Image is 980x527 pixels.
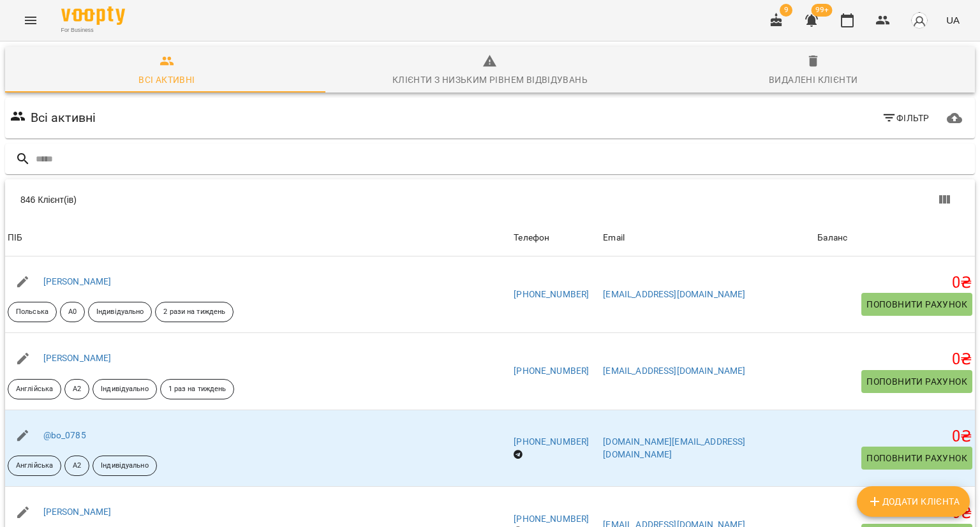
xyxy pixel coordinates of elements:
div: Польська [8,302,57,322]
h5: 0 ₴ [817,350,972,369]
div: Клієнти з низьким рівнем відвідувань [392,72,588,87]
div: А2 [64,456,89,476]
button: Поповнити рахунок [861,447,972,470]
div: А0 [60,302,85,322]
p: Англійська [16,461,53,471]
a: [PHONE_NUMBER] [514,366,589,376]
h5: 0 ₴ [817,273,972,293]
div: Індивідуально [88,302,152,322]
div: Всі активні [138,72,195,87]
div: ПІБ [8,230,22,246]
div: Sort [817,230,847,246]
div: Індивідуально [93,456,156,476]
p: Індивідуально [96,307,144,318]
div: Sort [603,230,625,246]
a: [EMAIL_ADDRESS][DOMAIN_NAME] [603,366,745,376]
div: Англійська [8,456,61,476]
img: avatar_s.png [910,11,928,29]
div: A2 [64,379,89,399]
a: [PHONE_NUMBER] [514,436,589,447]
span: Email [603,230,812,246]
button: UA [941,8,965,32]
p: А0 [68,307,77,318]
span: For Business [61,26,125,34]
button: Поповнити рахунок [861,293,972,316]
img: Voopty Logo [61,6,125,25]
span: 9 [780,4,792,17]
span: ПІБ [8,230,509,246]
a: [PERSON_NAME] [43,276,112,286]
div: Видалені клієнти [769,72,857,87]
a: @bo_0785 [43,430,86,440]
div: 1 раз на тиждень [160,379,235,399]
button: Додати клієнта [857,486,970,517]
a: [PERSON_NAME] [43,507,112,517]
div: Table Toolbar [5,179,975,220]
a: [PERSON_NAME] [43,353,112,363]
div: Англійська [8,379,61,399]
h6: Всі активні [31,108,96,128]
span: Поповнити рахунок [866,450,967,466]
button: Поповнити рахунок [861,370,972,393]
button: Вигляд колонок [929,184,960,215]
p: 2 рази на тиждень [163,307,225,318]
span: Поповнити рахунок [866,297,967,312]
p: 1 раз на тиждень [168,384,226,395]
p: А2 [73,461,81,471]
span: Телефон [514,230,598,246]
p: A2 [73,384,81,395]
p: Індивідуально [101,384,148,395]
div: 846 Клієнт(ів) [20,193,503,206]
a: [DOMAIN_NAME][EMAIL_ADDRESS][DOMAIN_NAME] [603,436,745,459]
p: Індивідуально [101,461,148,471]
span: Поповнити рахунок [866,374,967,389]
h5: 0 ₴ [817,503,972,523]
a: [PHONE_NUMBER] [514,289,589,299]
div: Sort [8,230,22,246]
a: [PHONE_NUMBER] [514,514,589,524]
div: Email [603,230,625,246]
span: Фільтр [882,110,930,126]
span: 99+ [812,4,833,17]
p: Англійська [16,384,53,395]
div: Індивідуально [93,379,156,399]
a: [EMAIL_ADDRESS][DOMAIN_NAME] [603,289,745,299]
div: Баланс [817,230,847,246]
div: Телефон [514,230,549,246]
p: Польська [16,307,48,318]
div: 2 рази на тиждень [155,302,234,322]
button: Фільтр [877,107,935,130]
h5: 0 ₴ [817,427,972,447]
span: Баланс [817,230,972,246]
span: Додати клієнта [867,494,960,509]
button: Menu [15,5,46,36]
div: Sort [514,230,549,246]
span: UA [946,13,960,27]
